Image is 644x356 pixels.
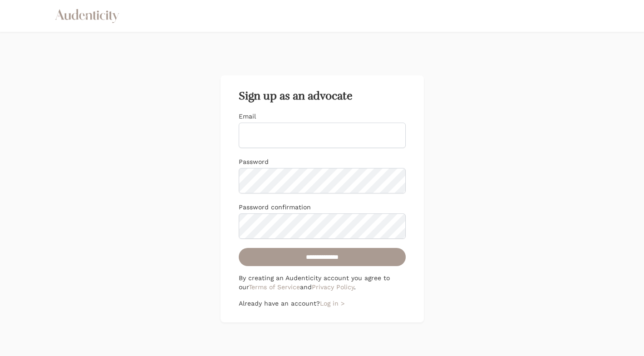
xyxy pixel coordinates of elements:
[249,283,300,291] a: Terms of Service
[312,283,354,291] a: Privacy Policy
[239,273,406,292] p: By creating an Audenticity account you agree to our and .
[239,158,269,165] label: Password
[320,300,344,307] a: Log in >
[239,203,311,211] label: Password confirmation
[239,299,406,308] p: Already have an account?
[239,90,406,103] h2: Sign up as an advocate
[239,113,256,120] label: Email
